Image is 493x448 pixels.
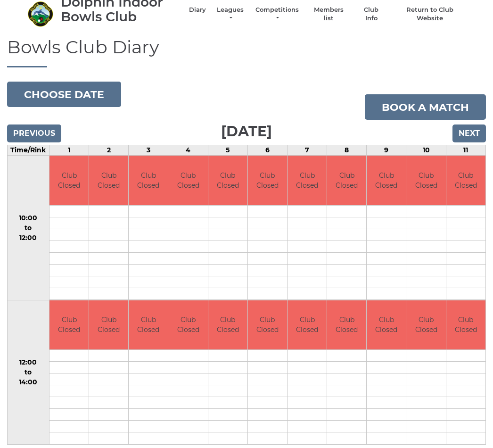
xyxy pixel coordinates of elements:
[446,300,485,350] td: Club Closed
[247,145,287,156] td: 6
[288,300,327,350] td: Club Closed
[129,145,168,156] td: 3
[446,145,485,156] td: 11
[189,6,206,14] a: Diary
[89,300,128,350] td: Club Closed
[406,156,445,205] td: Club Closed
[49,145,89,156] td: 1
[288,156,327,205] td: Club Closed
[406,300,445,350] td: Club Closed
[248,300,287,350] td: Club Closed
[406,145,446,156] td: 10
[7,37,486,68] h1: Bowls Club Diary
[27,1,53,27] img: Dolphin Indoor Bowls Club
[49,300,89,350] td: Club Closed
[365,94,486,120] a: Book a match
[168,156,207,205] td: Club Closed
[7,124,61,142] input: Previous
[327,156,366,205] td: Club Closed
[327,300,366,350] td: Club Closed
[367,300,406,350] td: Club Closed
[367,156,406,205] td: Club Closed
[367,145,406,156] td: 9
[7,82,121,107] button: Choose date
[452,124,486,142] input: Next
[208,145,247,156] td: 5
[394,6,466,23] a: Return to Club Website
[129,156,168,205] td: Club Closed
[248,156,287,205] td: Club Closed
[327,145,367,156] td: 8
[168,145,208,156] td: 4
[8,145,49,156] td: Time/Rink
[89,145,129,156] td: 2
[8,156,49,300] td: 10:00 to 12:00
[446,156,485,205] td: Club Closed
[168,300,207,350] td: Club Closed
[255,6,300,23] a: Competitions
[358,6,385,23] a: Club Info
[208,300,247,350] td: Club Closed
[129,300,168,350] td: Club Closed
[215,6,245,23] a: Leagues
[287,145,327,156] td: 7
[89,156,128,205] td: Club Closed
[49,156,89,205] td: Club Closed
[208,156,247,205] td: Club Closed
[309,6,348,23] a: Members list
[8,300,49,445] td: 12:00 to 14:00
